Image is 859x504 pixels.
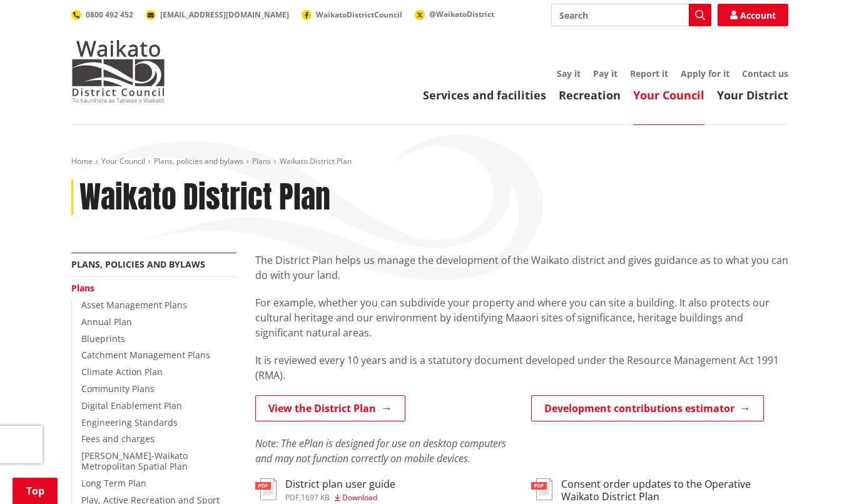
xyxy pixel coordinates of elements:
span: Download [342,492,377,503]
a: Services and facilities [423,88,546,103]
span: pdf [285,492,299,503]
span: @WaikatoDistrict [429,9,494,19]
a: Blueprints [81,333,125,345]
span: WaikatoDistrictCouncil [316,9,402,20]
nav: breadcrumb [71,156,788,167]
p: For example, whether you can subdivide your property and where you can site a building. It also p... [255,295,788,340]
a: Community Plans [81,383,155,395]
a: Development contributions estimator [531,395,764,421]
a: Plans, policies and bylaws [71,258,205,270]
a: Plans [252,156,271,166]
a: Report it [630,68,668,79]
p: The District Plan helps us manage the development of the Waikato district and gives guidance as t... [255,253,788,283]
div: , [285,494,395,501]
img: document-pdf.svg [531,478,552,500]
img: Waikato District Council - Te Kaunihera aa Takiwaa o Waikato [71,40,165,103]
h3: District plan user guide [285,478,395,490]
a: Fees and charges [81,433,155,445]
a: Say it [557,68,581,79]
a: Home [71,156,93,166]
a: [EMAIL_ADDRESS][DOMAIN_NAME] [146,9,289,20]
a: Recreation [559,88,621,103]
a: Digital Enablement Plan [81,400,182,411]
a: Apply for it [681,68,729,79]
a: Your Council [101,156,145,166]
a: WaikatoDistrictCouncil [302,9,402,20]
a: View the District Plan [255,395,405,421]
a: Your Council [633,88,704,103]
a: Your District [717,88,788,103]
a: Account [718,4,788,26]
a: Top [13,478,58,504]
input: Search input [551,4,711,26]
a: Catchment Management Plans [81,349,210,361]
a: Climate Action Plan [81,366,163,378]
a: Plans, policies and bylaws [154,156,243,166]
h3: Consent order updates to the Operative Waikato District Plan [561,478,788,502]
a: Contact us [742,68,788,79]
a: District plan user guide pdf,1697 KB Download [255,478,395,501]
span: 0800 492 452 [86,9,133,20]
a: Annual Plan [81,316,132,328]
h1: Waikato District Plan [79,179,330,216]
em: Note: The ePlan is designed for use on desktop computers and may not function correctly on mobile... [255,436,506,465]
a: @WaikatoDistrict [415,9,494,19]
a: [PERSON_NAME]-Waikato Metropolitan Spatial Plan [81,450,188,472]
p: It is reviewed every 10 years and is a statutory document developed under the Resource Management... [255,353,788,383]
a: Plans [71,282,94,294]
a: Engineering Standards [81,416,178,428]
a: Long Term Plan [81,477,146,489]
a: Pay it [593,68,618,79]
img: document-pdf.svg [255,478,277,500]
a: Asset Management Plans [81,299,187,311]
span: [EMAIL_ADDRESS][DOMAIN_NAME] [160,9,289,20]
span: Waikato District Plan [280,156,352,166]
span: 1697 KB [301,492,330,503]
a: 0800 492 452 [71,9,133,20]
